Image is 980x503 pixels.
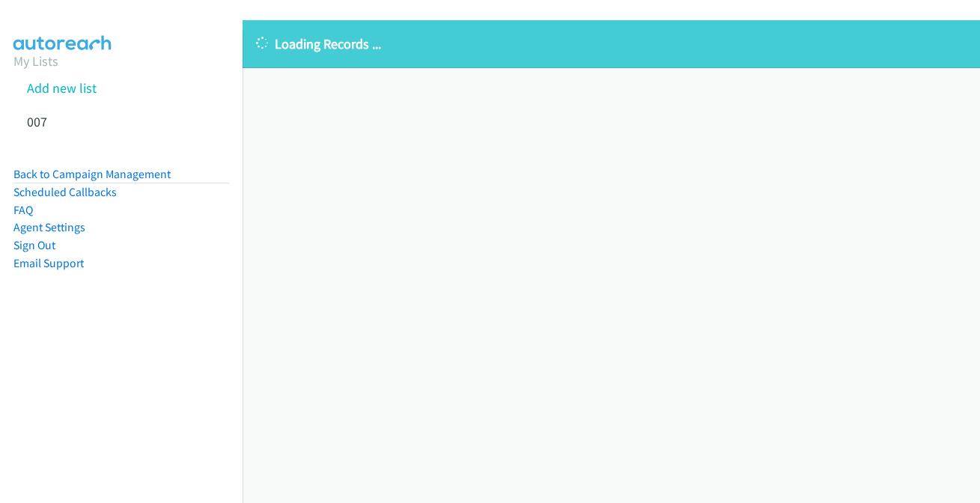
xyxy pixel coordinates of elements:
a: Sign Out [13,238,55,252]
a: Email Support [13,256,84,270]
a: Scheduled Callbacks [13,185,117,199]
a: Back to Campaign Management [13,167,171,181]
p: Loading Records ... [256,34,967,54]
a: Add new list [27,79,97,97]
a: FAQ [13,203,33,217]
a: Agent Settings [13,220,85,234]
a: 007 [27,113,47,130]
a: My Lists [13,52,58,70]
